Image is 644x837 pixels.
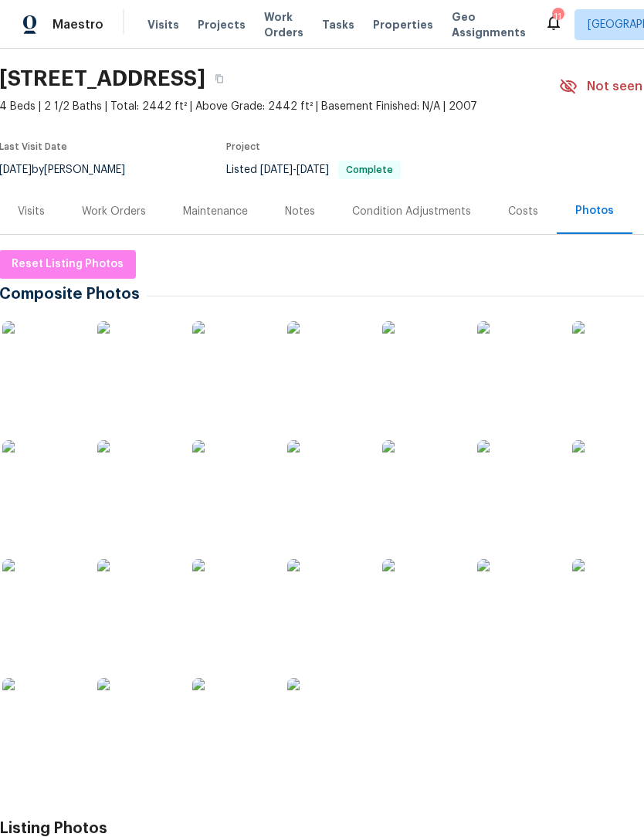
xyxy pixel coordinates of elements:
span: Tasks [322,19,354,30]
span: - [260,164,329,175]
span: Project [226,142,260,151]
div: Photos [575,203,614,219]
div: Maintenance [183,204,248,219]
span: [DATE] [297,164,329,175]
span: Projects [198,17,246,32]
span: Complete [340,165,399,175]
span: Visits [147,17,179,32]
span: Reset Listing Photos [12,255,124,274]
span: Maestro [53,17,103,32]
div: 11 [552,9,563,25]
span: Listed [226,164,401,175]
div: Notes [285,204,315,219]
div: Costs [508,204,538,219]
span: Properties [373,17,433,32]
button: Copy Address [205,65,233,93]
div: Condition Adjustments [352,204,471,219]
span: [DATE] [260,164,293,175]
span: Geo Assignments [452,9,526,40]
div: Work Orders [82,204,146,219]
span: Work Orders [264,9,303,40]
div: Visits [18,204,45,219]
